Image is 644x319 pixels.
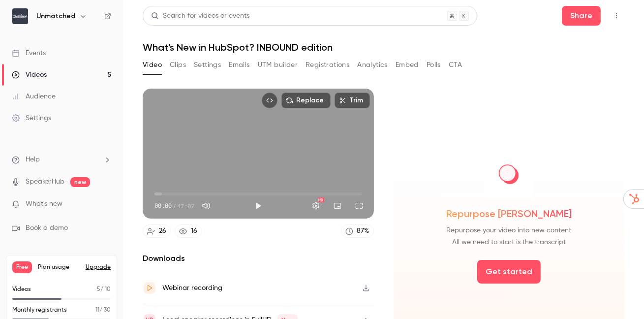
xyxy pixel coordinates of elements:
[396,57,419,73] button: Embed
[12,70,47,80] div: Videos
[26,199,62,209] span: What's new
[36,11,75,21] h6: Unmatched
[95,307,99,313] span: 11
[97,287,100,292] span: 5
[143,41,624,53] h1: What’s New in HubSpot? INBOUND edition
[306,57,349,73] button: Registrations
[70,177,90,187] span: new
[86,263,111,271] button: Upgrade
[335,93,370,108] button: Trim
[143,57,162,73] button: Video
[562,6,601,26] button: Share
[12,8,28,24] img: Unmatched
[38,263,80,271] span: Plan usage
[446,207,572,221] span: Repurpose [PERSON_NAME]
[159,226,166,236] div: 26
[12,48,46,58] div: Events
[427,57,441,73] button: Polls
[341,224,374,238] a: 87%
[151,11,249,21] div: Search for videos or events
[609,8,624,24] button: Top Bar Actions
[12,261,32,273] span: Free
[191,226,197,236] div: 16
[26,223,68,233] span: Book a demo
[12,92,56,101] div: Audience
[26,155,40,165] span: Help
[196,196,216,216] button: Mute
[446,224,571,248] span: Repurpose your video into new content All we need to start is the transcript
[248,196,268,216] button: Play
[162,282,222,294] div: Webinar recording
[26,177,64,187] a: SpeakerHub
[12,113,51,123] div: Settings
[449,57,462,73] button: CTA
[12,155,111,165] li: help-dropdown-opener
[357,57,388,73] button: Analytics
[357,226,369,236] div: 87 %
[170,57,186,73] button: Clips
[95,306,111,315] p: / 30
[262,93,277,108] button: Embed video
[154,201,194,210] div: 00:00
[229,57,249,73] button: Emails
[258,57,298,73] button: UTM builder
[328,196,347,216] button: Turn on miniplayer
[349,196,369,216] button: Full screen
[177,201,194,210] span: 47:07
[143,253,374,264] h2: Downloads
[173,201,176,210] span: /
[281,93,331,108] button: Replace
[306,196,326,216] button: Settings
[12,306,67,315] p: Monthly registrants
[12,285,31,294] p: Videos
[477,260,541,284] button: Get started
[175,224,202,238] a: 16
[97,285,111,294] p: / 10
[154,201,172,210] span: 00:00
[318,197,324,202] div: HD
[194,57,221,73] button: Settings
[143,224,171,238] a: 26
